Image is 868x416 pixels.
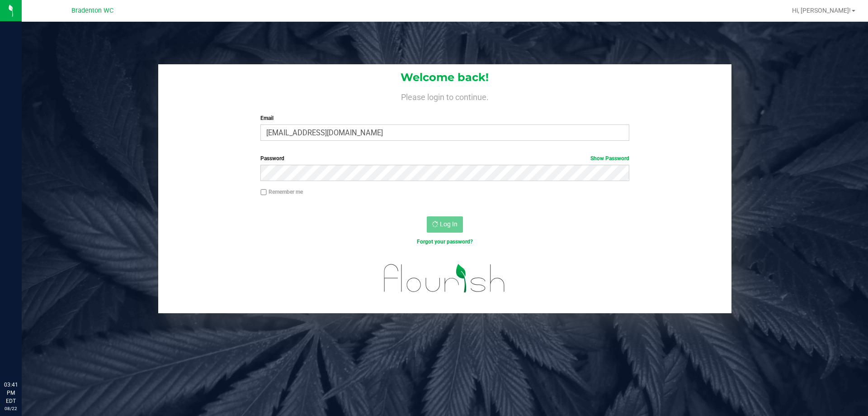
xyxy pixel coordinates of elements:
[260,114,629,122] label: Email
[417,239,473,245] a: Forgot your password?
[158,72,731,83] h1: Welcome back!
[440,220,458,228] span: Log In
[590,155,629,162] a: Show Password
[260,155,284,162] span: Password
[427,216,463,233] button: Log In
[792,7,851,14] span: Hi, [PERSON_NAME]!
[260,189,267,196] input: Remember me
[4,381,18,405] p: 03:41 PM EDT
[71,7,113,14] span: Bradenton WC
[260,188,303,196] label: Remember me
[373,255,516,301] img: flourish_logo.svg
[158,91,731,101] h4: Please login to continue.
[4,405,18,412] p: 08/22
